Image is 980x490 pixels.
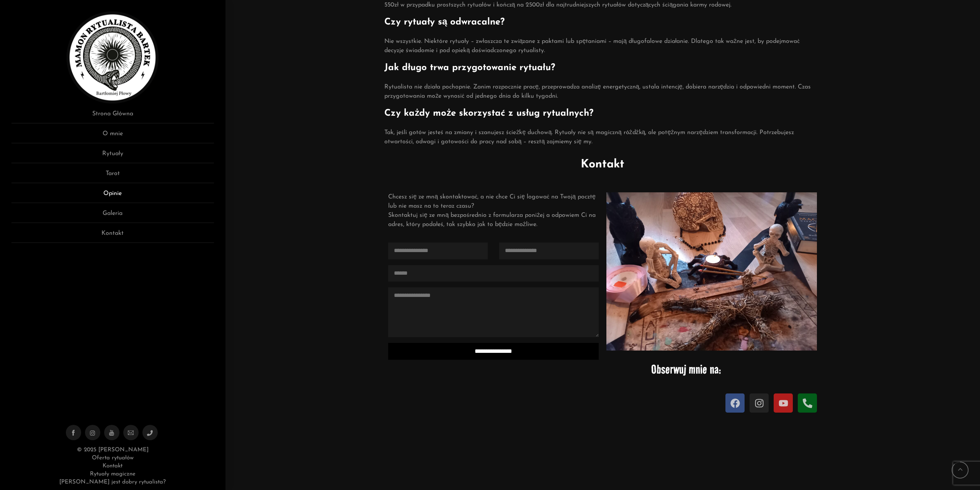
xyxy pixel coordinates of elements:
[11,209,214,223] a: Galeria
[606,358,721,380] p: Obserwuj mnie na:
[384,37,821,55] p: Nie wszystkie. Niektóre rytuały – zwłaszcza te związane z paktami lub spętaniami – mają długofalo...
[384,107,821,120] h4: Czy każdy może skorzystać z usług rytualnych?
[11,189,214,203] a: Opinie
[103,463,122,469] a: Kontakt
[384,82,821,101] p: Rytualista nie działa pochopnie. Zanim rozpocznie pracę, przeprowadza analizę energetyczną, ustal...
[237,156,969,173] h2: Kontakt
[11,229,214,243] a: Kontakt
[90,471,135,477] a: Rytuały magiczne
[388,243,599,378] form: Contact form
[388,192,599,229] p: Chcesz się ze mną skontaktować, a nie chce Ci się logować na Twoją pocztę lub nie masz na to tera...
[92,455,133,461] a: Oferta rytuałów
[11,129,214,143] a: O mnie
[67,11,158,103] img: Rytualista Bartek
[59,479,166,485] a: [PERSON_NAME] jest dobry rytualista?
[11,169,214,183] a: Tarot
[384,61,821,75] h4: Jak długo trwa przygotowanie rytuału?
[11,149,214,163] a: Rytuały
[384,15,821,29] h4: Czy rytuały są odwracalne?
[11,109,214,123] a: Strona Główna
[384,128,821,146] p: Tak, jeśli gotów jesteś na zmiany i szanujesz ścieżkę duchową. Rytuały nie są magiczną różdżką, a...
